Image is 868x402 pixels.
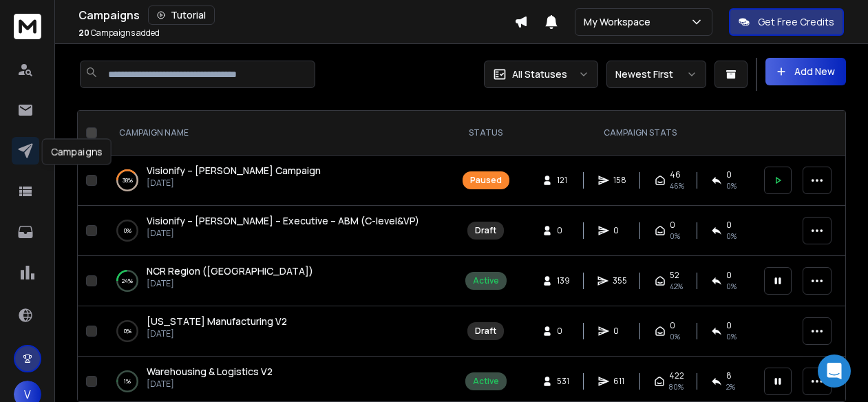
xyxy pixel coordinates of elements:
div: Draft [475,225,496,236]
th: CAMPAIGN STATS [525,111,756,156]
span: 0 [613,326,627,337]
span: 355 [613,275,627,286]
p: 38 % [123,173,133,187]
button: Add New [765,58,846,85]
span: 0 [557,225,571,236]
span: 0% [670,231,680,242]
td: 0%Visionify – [PERSON_NAME] – Executive – ABM (C-level&VP)[DATE] [103,206,447,256]
div: Open Intercom Messenger [818,355,851,388]
p: My Workspace [584,15,656,29]
span: 139 [557,275,571,286]
td: 0%[US_STATE] Manufacturing V2[DATE] [103,306,447,357]
span: 0% [726,331,737,342]
div: Campaigns [42,138,112,165]
p: Get Free Credits [758,15,834,29]
a: Visionify – [PERSON_NAME] Campaign [147,164,321,178]
span: 8 [726,370,732,381]
button: Tutorial [148,6,215,25]
span: 0 [670,220,675,231]
span: 46 [670,169,681,180]
span: 0 % [726,180,737,191]
span: Warehousing & Logistics V2 [147,365,273,378]
div: Campaigns [78,6,514,25]
span: 52 [670,270,679,281]
div: Active [473,376,499,387]
span: 20 [78,27,89,39]
span: 46 % [670,180,684,191]
p: 0 % [124,224,131,237]
p: [DATE] [147,278,313,289]
span: 0 [726,320,732,331]
span: NCR Region ([GEOGRAPHIC_DATA]) [147,264,313,277]
p: [DATE] [147,379,273,390]
span: 0 [670,320,675,331]
span: 42 % [670,281,683,292]
a: Warehousing & Logistics V2 [147,365,273,379]
td: 24%NCR Region ([GEOGRAPHIC_DATA])[DATE] [103,256,447,306]
span: 2 % [726,381,735,392]
span: 531 [557,376,571,387]
p: [DATE] [147,228,419,239]
a: Visionify – [PERSON_NAME] – Executive – ABM (C-level&VP) [147,214,419,228]
span: 158 [613,175,627,186]
th: STATUS [447,111,525,156]
span: 0% [670,331,680,342]
div: Paused [470,175,502,186]
span: 0% [726,231,737,242]
p: Campaigns added [78,28,160,39]
a: [US_STATE] Manufacturing V2 [147,315,287,328]
span: 422 [669,370,684,381]
div: Draft [475,326,496,337]
span: 121 [557,175,571,186]
span: 0 % [726,281,737,292]
span: 611 [613,376,627,387]
button: Get Free Credits [729,8,844,36]
p: All Statuses [512,67,567,81]
p: [DATE] [147,178,321,189]
span: [US_STATE] Manufacturing V2 [147,315,287,328]
span: 0 [726,220,732,231]
th: CAMPAIGN NAME [103,111,447,156]
p: 24 % [122,274,133,288]
span: 0 [613,225,627,236]
span: Visionify – [PERSON_NAME] – Executive – ABM (C-level&VP) [147,214,419,227]
span: Visionify – [PERSON_NAME] Campaign [147,164,321,177]
span: 0 [726,169,732,180]
p: 1 % [124,374,131,388]
a: NCR Region ([GEOGRAPHIC_DATA]) [147,264,313,278]
button: Newest First [606,61,706,88]
p: 0 % [124,324,131,338]
p: [DATE] [147,328,287,339]
span: 80 % [669,381,684,392]
td: 38%Visionify – [PERSON_NAME] Campaign[DATE] [103,156,447,206]
div: Active [473,275,499,286]
span: 0 [557,326,571,337]
span: 0 [726,270,732,281]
